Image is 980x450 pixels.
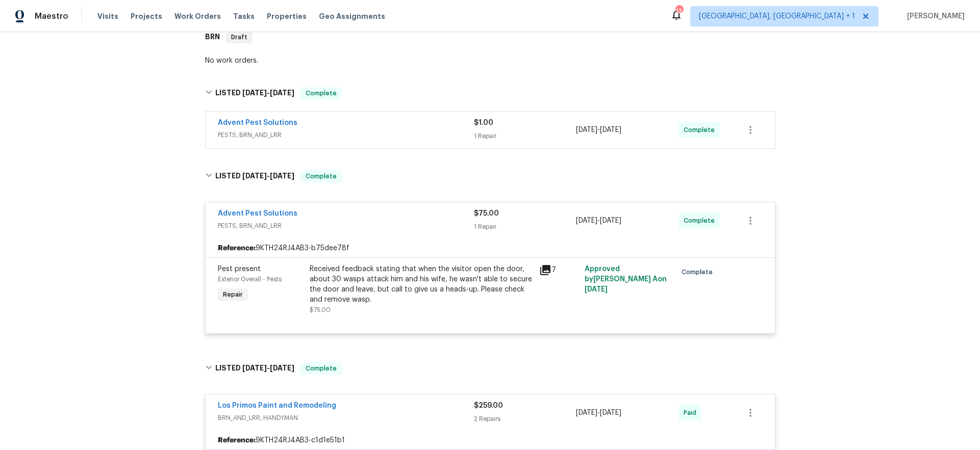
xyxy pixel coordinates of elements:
span: Complete [301,171,341,181]
span: [DATE] [242,172,267,179]
span: [DATE] [576,126,597,134]
div: 9KTH24RJ4AB3-c1d1e51b1 [206,431,775,449]
span: Work Orders [174,11,221,21]
span: Complete [301,88,341,98]
h6: LISTED [215,87,294,99]
span: - [242,364,294,372]
div: 13 [675,6,683,16]
span: - [576,216,621,226]
span: BRN_AND_LRR, HANDYMAN [218,413,474,423]
span: Repair [219,289,247,300]
span: [DATE] [576,409,597,416]
span: Properties [267,11,307,21]
span: $259.00 [474,402,503,409]
span: [DATE] [600,409,621,416]
span: Complete [301,363,341,374]
div: 2 Repairs [474,414,576,424]
div: LISTED [DATE]-[DATE]Complete [202,160,778,193]
span: [DATE] [242,89,267,96]
span: [DATE] [270,172,294,179]
span: Visits [97,11,118,21]
span: [GEOGRAPHIC_DATA], [GEOGRAPHIC_DATA] + 1 [699,11,855,21]
span: [DATE] [585,286,608,293]
a: Advent Pest Solutions [218,210,297,217]
span: Paid [684,408,700,418]
span: Complete [684,125,719,135]
span: - [576,408,621,418]
b: Reference: [218,435,256,445]
div: Received feedback stating that when the visitor open the door, about 30 wasps attack him and his ... [310,264,533,305]
span: Draft [227,32,252,42]
span: - [242,172,294,179]
span: Pest present [218,266,261,273]
a: Los Primos Paint and Remodeling [218,402,336,409]
span: Maestro [35,11,68,21]
span: $1.00 [474,119,493,126]
span: PESTS, BRN_AND_LRR [218,221,474,231]
h6: LISTED [215,362,294,375]
div: 1 Repair [474,131,576,141]
span: - [242,89,294,96]
span: Projects [131,11,162,21]
div: BRN Draft [202,21,778,54]
span: Complete [684,216,719,226]
span: [DATE] [270,364,294,372]
span: [DATE] [242,364,267,372]
div: LISTED [DATE]-[DATE]Complete [202,77,778,110]
h6: BRN [205,31,220,43]
div: 9KTH24RJ4AB3-b75dee78f [206,239,775,257]
span: Exterior Overall - Pests [218,276,282,282]
span: [DATE] [576,217,597,224]
span: [DATE] [270,89,294,96]
span: $75.00 [310,307,331,313]
h6: LISTED [215,170,294,182]
span: [PERSON_NAME] [903,11,965,21]
span: Complete [682,267,717,277]
span: Geo Assignments [319,11,385,21]
div: 1 Repair [474,222,576,232]
div: 7 [539,264,579,276]
span: PESTS, BRN_AND_LRR [218,130,474,140]
span: [DATE] [600,217,621,224]
span: Tasks [233,13,255,20]
b: Reference: [218,243,256,253]
div: No work orders. [205,56,775,66]
span: Approved by [PERSON_NAME] A on [585,266,667,293]
span: $75.00 [474,210,499,217]
span: [DATE] [600,126,621,134]
a: Advent Pest Solutions [218,119,297,126]
span: - [576,125,621,135]
div: LISTED [DATE]-[DATE]Complete [202,352,778,385]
